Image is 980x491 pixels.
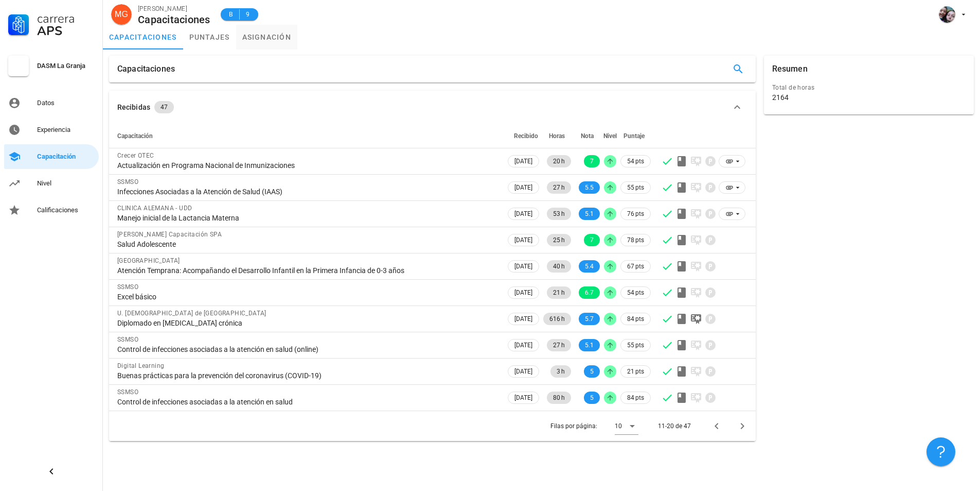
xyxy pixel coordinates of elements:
button: Página siguiente [733,417,752,435]
span: [DATE] [514,261,532,272]
th: Puntaje [618,124,653,148]
a: puntajes [183,25,236,49]
span: [DATE] [514,156,532,167]
span: 5.1 [585,208,594,220]
span: 5.1 [585,339,594,351]
span: CLINICA ALEMANA - UDD [117,205,192,212]
span: [DATE] [514,366,532,377]
th: Horas [541,124,573,148]
span: [DATE] [514,234,532,246]
span: SSMSO [117,388,138,396]
div: Salud Adolescente [117,240,497,249]
span: 40 h [553,260,565,273]
span: [GEOGRAPHIC_DATA] [117,257,180,264]
th: Recibido [506,124,541,148]
span: [DATE] [514,392,532,403]
a: Nivel [4,171,99,196]
span: Nota [581,132,594,140]
div: Capacitaciones [138,14,210,25]
span: 21 pts [627,366,644,377]
div: Control de infecciones asociadas a la atención en salud (online) [117,345,497,354]
span: 5.5 [585,181,594,194]
span: 6.7 [585,286,594,299]
span: 67 pts [627,261,644,272]
span: 5 [590,365,594,378]
span: SSMSO [117,178,138,185]
div: Nivel [37,179,95,188]
div: Atención Temprana: Acompañando el Desarrollo Infantil en la Primera Infancia de 0-3 años [117,266,497,275]
div: Buenas prácticas para la prevención del coronavirus (COVID-19) [117,371,497,380]
div: avatar [939,6,955,23]
span: 54 pts [627,156,644,166]
div: DASM La Granja [37,62,95,70]
div: Resumen [772,56,808,82]
div: [PERSON_NAME] [138,4,210,14]
span: 47 [161,101,168,113]
span: 53 h [553,208,565,220]
span: 5.7 [585,313,594,325]
button: Página anterior [707,417,726,435]
span: Capacitación [117,132,153,140]
span: 25 h [553,234,565,246]
span: 54 pts [627,287,644,298]
span: [DATE] [514,182,532,193]
div: Capacitación [37,153,95,161]
span: 7 [590,155,594,167]
div: Carrera [37,12,95,25]
div: Manejo inicial de la Lactancia Materna [117,213,497,223]
div: APS [37,25,95,37]
span: 55 pts [627,340,644,350]
th: Nota [573,124,602,148]
div: Datos [37,99,95,107]
div: Filas por página: [550,411,638,441]
a: Calificaciones [4,198,99,223]
span: [DATE] [514,313,532,325]
th: Nivel [602,124,618,148]
span: SSMSO [117,283,138,291]
span: 7 [590,234,594,246]
span: Recibido [514,132,538,140]
div: avatar [111,4,132,25]
span: Digital Learning [117,362,164,369]
a: Experiencia [4,117,99,142]
span: [PERSON_NAME] Capacitación SPA [117,231,222,238]
div: Diplomado en [MEDICAL_DATA] crónica [117,318,497,328]
div: 10 [615,421,622,431]
div: 11-20 de 47 [658,421,691,431]
span: 9 [244,9,252,20]
div: Actualización en Programa Nacional de Inmunizaciones [117,161,497,170]
div: Excel básico [117,292,497,301]
div: Control de infecciones asociadas a la atención en salud [117,397,497,407]
span: Horas [549,132,565,140]
span: 21 h [553,286,565,299]
div: Experiencia [37,126,95,134]
th: Capacitación [109,124,506,148]
span: 27 h [553,339,565,351]
span: 5.4 [585,260,594,273]
span: 80 h [553,392,565,404]
span: 616 h [549,313,565,325]
span: SSMSO [117,336,138,343]
div: Total de horas [772,82,966,93]
span: Nivel [603,132,617,140]
button: Recibidas 47 [109,91,756,124]
span: [DATE] [514,208,532,219]
span: 78 pts [627,235,644,245]
span: MG [115,4,128,25]
div: Capacitaciones [117,56,175,82]
span: [DATE] [514,287,532,298]
a: Datos [4,91,99,115]
span: B [227,9,235,20]
span: 5 [590,392,594,404]
span: 84 pts [627,393,644,403]
div: 2164 [772,93,789,102]
span: [DATE] [514,340,532,351]
span: Crecer OTEC [117,152,154,159]
span: 3 h [557,365,565,378]
span: U. [DEMOGRAPHIC_DATA] de [GEOGRAPHIC_DATA] [117,310,266,317]
div: 10Filas por página: [615,418,638,434]
span: 55 pts [627,182,644,193]
span: Puntaje [623,132,645,140]
a: asignación [236,25,298,49]
span: 76 pts [627,209,644,219]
